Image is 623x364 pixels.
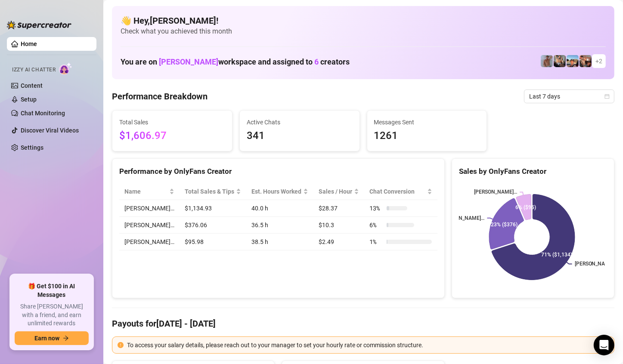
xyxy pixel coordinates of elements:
[554,55,566,67] img: George
[369,187,425,196] span: Chat Conversion
[119,166,437,177] div: Performance by OnlyFans Creator
[112,90,208,102] h4: Performance Breakdown
[121,15,606,27] h4: 👋 Hey, [PERSON_NAME] !
[180,234,246,250] td: $95.98
[369,204,383,213] span: 13 %
[313,234,364,250] td: $2.49
[313,200,364,217] td: $28.37
[15,282,89,299] span: 🎁 Get $100 in AI Messages
[180,200,246,217] td: $1,134.93
[247,128,353,144] span: 341
[34,335,59,342] span: Earn now
[313,217,364,234] td: $10.3
[119,183,180,200] th: Name
[319,187,352,196] span: Sales / Hour
[21,110,65,117] a: Chat Monitoring
[246,234,313,250] td: 38.5 h
[59,62,72,75] img: AI Chatter
[374,128,480,144] span: 1261
[119,217,180,234] td: [PERSON_NAME]…
[595,56,602,66] span: + 2
[369,220,383,230] span: 6 %
[124,187,167,196] span: Name
[314,57,319,66] span: 6
[118,342,124,348] span: exclamation-circle
[121,57,350,67] h1: You are on workspace and assigned to creators
[459,166,607,177] div: Sales by OnlyFans Creator
[119,117,225,127] span: Total Sales
[567,55,579,67] img: Zach
[247,117,353,127] span: Active Chats
[529,90,609,103] span: Last 7 days
[63,335,69,341] span: arrow-right
[21,40,37,47] a: Home
[21,144,43,151] a: Settings
[119,128,225,144] span: $1,606.97
[580,55,592,67] img: Osvaldo
[246,217,313,234] td: 36.5 h
[119,234,180,250] td: [PERSON_NAME]…
[313,183,364,200] th: Sales / Hour
[594,335,614,355] div: Open Intercom Messenger
[180,183,246,200] th: Total Sales & Tips
[159,57,218,66] span: [PERSON_NAME]
[251,187,301,196] div: Est. Hours Worked
[112,318,614,330] h4: Payouts for [DATE] - [DATE]
[7,21,71,29] img: logo-BBDzfeDw.svg
[474,189,517,195] text: [PERSON_NAME]…
[364,183,437,200] th: Chat Conversion
[374,117,480,127] span: Messages Sent
[574,261,617,267] text: [PERSON_NAME]…
[369,237,383,247] span: 1 %
[541,55,553,67] img: Joey
[127,340,609,350] div: To access your salary details, please reach out to your manager to set your hourly rate or commis...
[246,200,313,217] td: 40.0 h
[21,127,79,134] a: Discover Viral Videos
[15,302,89,328] span: Share [PERSON_NAME] with a friend, and earn unlimited rewards
[21,82,43,89] a: Content
[441,215,484,221] text: [PERSON_NAME]…
[21,96,37,103] a: Setup
[119,200,180,217] td: [PERSON_NAME]…
[604,94,610,99] span: calendar
[185,187,234,196] span: Total Sales & Tips
[15,331,89,345] button: Earn nowarrow-right
[12,66,56,74] span: Izzy AI Chatter
[121,27,606,36] span: Check what you achieved this month
[180,217,246,234] td: $376.06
